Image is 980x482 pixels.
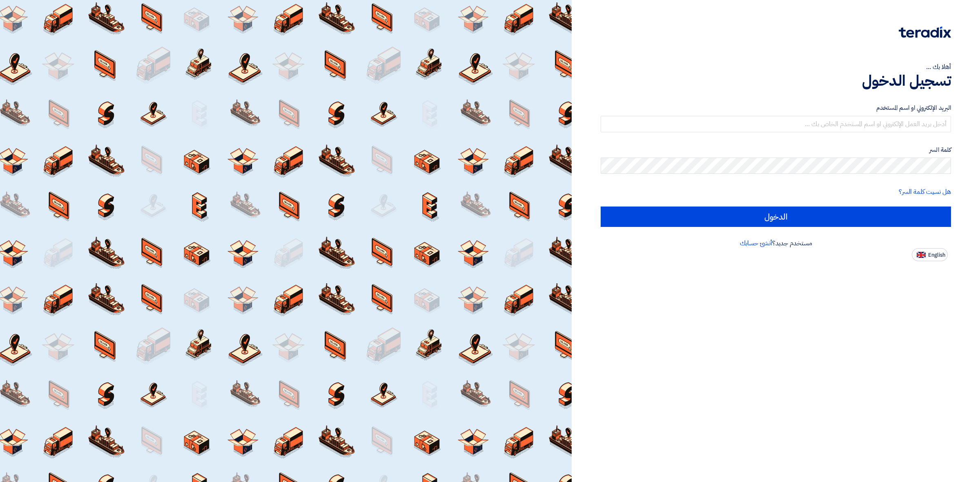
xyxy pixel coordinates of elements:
a: أنشئ حسابك [740,238,772,248]
img: Teradix logo [899,27,951,38]
input: الدخول [601,207,951,227]
label: كلمة السر [601,145,951,155]
div: أهلا بك ... [601,62,951,72]
div: مستخدم جديد؟ [601,238,951,248]
span: English [928,252,945,258]
label: البريد الإلكتروني او اسم المستخدم [601,103,951,113]
h1: تسجيل الدخول [601,72,951,90]
a: هل نسيت كلمة السر؟ [899,187,951,197]
button: English [912,248,948,261]
img: en-US.png [917,252,926,258]
input: أدخل بريد العمل الإلكتروني او اسم المستخدم الخاص بك ... [601,116,951,132]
